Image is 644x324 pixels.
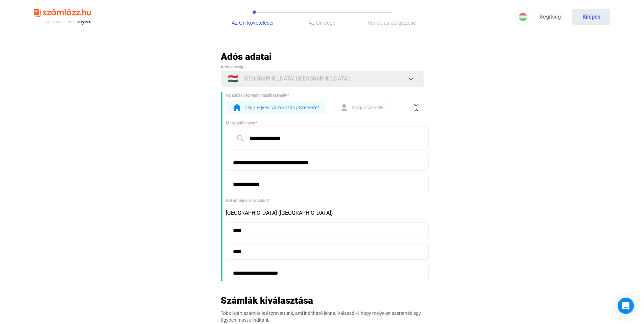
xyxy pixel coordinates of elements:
[531,9,569,25] a: Segítség
[515,9,531,25] button: HU
[221,51,424,63] h2: Adós adatai
[226,209,424,217] div: [GEOGRAPHIC_DATA] ([GEOGRAPHIC_DATA])
[352,103,383,112] span: Magánszemély
[618,298,634,314] div: Open Intercom Messenger
[367,20,416,26] span: Rendelés befejezése
[34,6,91,28] img: szamlazzhu-logo
[221,310,424,323] div: Több lejárt számlát is észrevettünk, ami indítható lenne. Válaszd ki, hogy melyeket szeretnéd egy...
[413,104,420,111] img: collapse
[572,9,610,25] button: Kilépés
[243,75,351,83] span: [GEOGRAPHIC_DATA] ([GEOGRAPHIC_DATA])
[232,20,273,26] span: Az Ön követelései
[228,75,238,83] span: 🇭🇺
[409,100,424,115] button: collapse
[226,101,326,114] button: form-orgCég / Egyéni vállalkozás / Szervezet
[333,101,390,114] button: form-indMagánszemély
[340,103,348,112] img: form-ind
[221,71,424,87] button: 🇭🇺[GEOGRAPHIC_DATA] ([GEOGRAPHIC_DATA])
[244,103,319,112] span: Cég / Egyéni vállalkozás / Szervezet
[226,120,424,126] div: Mi az adós neve?
[221,65,245,69] span: Adós országa
[226,197,424,204] div: Hol érhetjük el az adóst?
[226,92,424,99] div: Az adósa cég vagy magánszemély?
[233,103,241,112] img: form-org
[309,20,335,26] span: Az Ön cége
[519,13,527,21] img: HU
[221,295,313,306] h2: Számlák kiválasztása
